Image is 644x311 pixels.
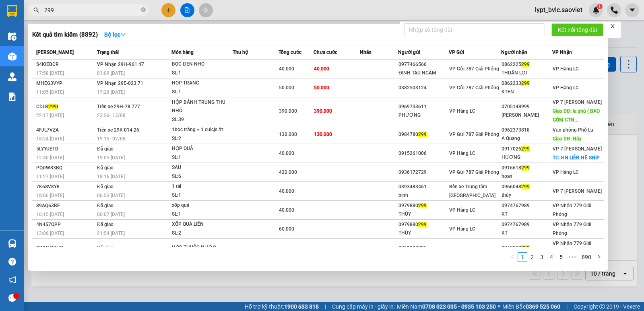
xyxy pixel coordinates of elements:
[398,149,448,158] div: 0915261006
[36,113,64,118] span: 22:17 [DATE]
[172,60,232,69] div: BỌC ĐEN NHỎ
[553,188,602,194] span: VP 7 [PERSON_NAME]
[449,184,495,198] span: Bến xe Trung tâm [GEOGRAPHIC_DATA]
[521,184,530,189] span: 299
[404,23,545,36] input: Nhập số tổng đài
[36,145,95,153] div: 5LYYUETD
[8,258,16,266] span: question-circle
[97,212,125,217] span: 00:07 [DATE]
[8,52,17,61] img: warehouse-icon
[172,88,232,97] div: SL: 1
[594,252,604,262] li: Next Page
[172,229,232,238] div: SL: 2
[172,144,232,153] div: HỘP QUẢ
[97,146,114,152] span: Đã giao
[449,226,475,232] span: VP Hàng LC
[502,88,552,96] div: KTEN
[36,126,95,134] div: 4FJL7VZA
[314,85,329,91] span: 50.000
[279,169,297,175] span: 420.000
[551,23,603,36] button: Kết nối tổng đài
[553,66,579,72] span: VP Hàng LC
[449,85,499,91] span: VP Gửi 787 Giải Phóng
[36,202,95,210] div: 89AQ63BF
[449,66,499,72] span: VP Gửi 787 Giải Phóng
[360,49,372,55] span: Nhãn
[172,220,232,229] div: XỐP QUẢ LIỀN
[97,70,125,76] span: 01:09 [DATE]
[510,254,515,259] span: left
[172,210,232,219] div: SL: 1
[141,7,146,12] span: close-circle
[547,252,556,262] li: 4
[44,6,139,14] input: Tìm tên, số ĐT hoặc mã đơn
[172,172,232,181] div: SL: 6
[314,66,329,72] span: 40.000
[8,72,17,81] img: warehouse-icon
[97,49,119,55] span: Trạng thái
[553,108,600,123] span: Giao DĐ: la phù ( BAO GỒM CTN...
[97,184,114,189] span: Đã giao
[521,80,530,86] span: 299
[7,5,17,17] img: logo-vxr
[553,222,591,236] span: VP Nhận 779 Giải Phóng
[8,32,17,41] img: warehouse-icon
[279,226,294,232] span: 60.000
[172,153,232,162] div: SL: 1
[521,146,530,152] span: 299
[502,191,552,200] div: thúy
[502,244,552,252] div: 0368938
[579,253,594,262] a: 890
[398,168,448,177] div: 0936172729
[279,49,301,55] span: Tổng cước
[502,134,552,143] div: A Quang
[502,153,552,162] div: HƯƠNG
[172,79,232,88] div: HOP TRANG
[502,172,552,181] div: hoan
[172,69,232,78] div: SL: 1
[508,252,518,262] button: left
[553,203,591,217] span: VP Nhận 779 Giải Phóng
[172,163,232,172] div: SAU
[314,108,332,114] span: 390.000
[566,252,579,262] li: Next 5 Pages
[98,28,132,41] button: Bộ lọcdown
[398,183,448,191] div: 0393483461
[502,210,552,218] div: KT
[36,89,64,95] span: 11:05 [DATE]
[33,7,39,13] span: search
[501,49,527,55] span: Người nhận
[537,252,547,262] li: 3
[279,66,294,72] span: 40.000
[449,108,475,114] span: VP Hàng LC
[36,103,95,111] div: CDLB I
[36,136,64,142] span: 18:24 [DATE]
[172,98,232,115] div: HỘP BÁNH TRUNG THU NHỎ
[502,126,552,134] div: 0962373818
[449,207,475,213] span: VP Hàng LC
[553,99,602,105] span: VP 7 [PERSON_NAME]
[449,132,499,137] span: VP Gửi 787 Giải Phóng
[36,231,64,236] span: 13:06 [DATE]
[36,244,95,252] div: DWV6CXHC
[279,108,297,114] span: 390.000
[36,212,64,217] span: 16:15 [DATE]
[97,222,114,227] span: Đã giao
[610,23,615,29] span: close
[418,203,427,208] span: 299
[279,132,297,137] span: 130.000
[418,222,427,227] span: 299
[398,191,448,200] div: bình
[8,276,16,284] span: notification
[398,244,448,252] div: 0961008825
[172,201,232,210] div: xốp quả
[97,231,125,236] span: 21:54 [DATE]
[558,25,597,34] span: Kết nối tổng đài
[36,60,95,69] div: S4KIEBCR
[36,193,64,198] span: 18:06 [DATE]
[502,111,552,119] div: [PERSON_NAME]
[449,150,475,156] span: VP Hàng LC
[36,155,64,161] span: 12:40 [DATE]
[398,60,448,69] div: 0977466566
[97,203,114,208] span: Đã giao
